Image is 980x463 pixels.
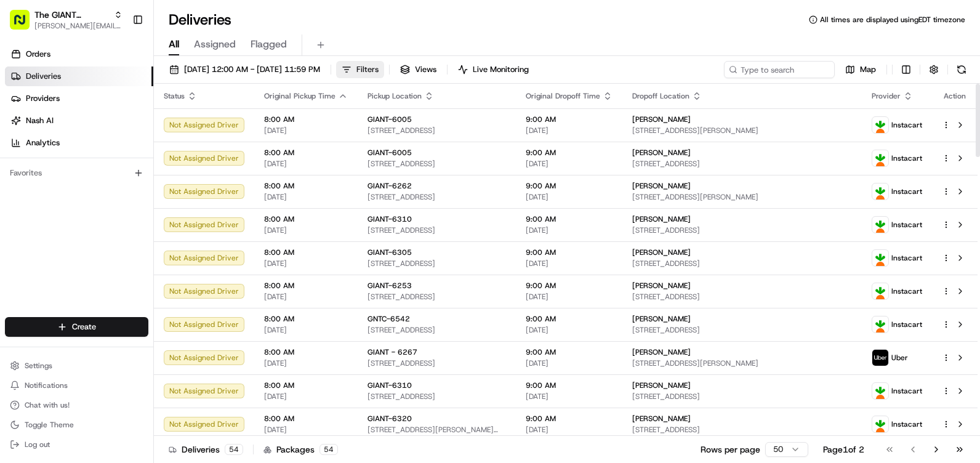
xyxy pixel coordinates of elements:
span: [STREET_ADDRESS][PERSON_NAME] [632,358,852,368]
a: 💻API Documentation [99,174,203,196]
span: 8:00 AM [264,347,348,357]
span: Notifications [25,380,68,390]
span: [STREET_ADDRESS] [632,325,852,335]
span: [DATE] [526,225,612,235]
img: profile_instacart_ahold_partner.png [872,416,888,432]
span: Chat with us! [25,400,70,410]
span: [DATE] [526,159,612,169]
span: GIANT-6305 [367,248,412,257]
span: [DATE] [526,358,612,368]
span: 8:00 AM [264,414,348,424]
span: Instacart [891,253,922,263]
span: 9:00 AM [526,281,612,291]
button: Refresh [953,61,970,78]
span: [DATE] [526,126,612,135]
span: [DATE] [526,192,612,202]
span: [STREET_ADDRESS] [632,292,852,302]
span: 8:00 AM [264,148,348,158]
span: GIANT-6310 [367,214,412,224]
div: 📗 [12,180,22,190]
a: Analytics [5,133,153,153]
span: Create [72,321,96,332]
button: Start new chat [209,121,224,136]
img: profile_instacart_ahold_partner.png [872,316,888,332]
span: [STREET_ADDRESS] [367,225,506,235]
span: 8:00 AM [264,314,348,324]
span: Pylon [122,209,149,218]
button: Live Monitoring [452,61,534,78]
a: 📗Knowledge Base [7,174,99,196]
span: [PERSON_NAME] [632,115,691,124]
span: [PERSON_NAME] [632,380,691,390]
span: [STREET_ADDRESS] [367,192,506,202]
span: [DATE] [264,292,348,302]
span: Toggle Theme [25,420,74,430]
span: Dropoff Location [632,91,689,101]
span: GIANT-6005 [367,115,412,124]
span: [DATE] [264,325,348,335]
span: 9:00 AM [526,148,612,158]
span: API Documentation [116,179,198,191]
span: 9:00 AM [526,181,612,191]
img: profile_uber_ahold_partner.png [872,350,888,366]
span: GNTC-6542 [367,314,410,324]
button: Views [395,61,442,78]
span: [STREET_ADDRESS] [632,159,852,169]
div: 54 [225,444,243,455]
span: Map [860,64,876,75]
span: 9:00 AM [526,248,612,257]
span: [DATE] [264,225,348,235]
h1: Deliveries [169,10,231,30]
span: [PERSON_NAME] [632,314,691,324]
p: Rows per page [701,443,760,456]
a: Powered byPylon [87,208,149,218]
img: profile_instacart_ahold_partner.png [872,217,888,233]
button: Log out [5,436,148,453]
span: Original Pickup Time [264,91,335,101]
span: Status [164,91,185,101]
span: 9:00 AM [526,314,612,324]
span: Filters [356,64,379,75]
span: [STREET_ADDRESS][PERSON_NAME][PERSON_NAME] [367,425,506,435]
span: [PERSON_NAME] [632,148,691,158]
button: The GIANT Company[PERSON_NAME][EMAIL_ADDRESS][PERSON_NAME][DOMAIN_NAME] [5,5,127,34]
div: Packages [263,443,338,456]
span: 8:00 AM [264,181,348,191]
span: 8:00 AM [264,115,348,124]
span: Instacart [891,120,922,130]
span: [DATE] [264,392,348,401]
span: GIANT-6005 [367,148,412,158]
span: Instacart [891,220,922,230]
span: [DATE] [264,425,348,435]
button: [PERSON_NAME][EMAIL_ADDRESS][PERSON_NAME][DOMAIN_NAME] [34,21,122,31]
span: [DATE] [264,358,348,368]
span: 8:00 AM [264,248,348,257]
span: GIANT-6320 [367,414,412,424]
span: [DATE] [526,392,612,401]
div: Action [942,91,968,101]
span: [DATE] [526,325,612,335]
img: Nash [12,12,37,37]
button: The GIANT Company [34,9,109,21]
span: [STREET_ADDRESS] [367,292,506,302]
span: [PERSON_NAME] [632,347,691,357]
span: [STREET_ADDRESS] [632,259,852,268]
span: Provider [872,91,901,101]
div: Favorites [5,163,148,183]
span: Views [415,64,436,75]
input: Type to search [724,61,835,78]
span: [STREET_ADDRESS] [367,325,506,335]
button: Settings [5,357,148,374]
span: [PERSON_NAME] [632,281,691,291]
div: Deliveries [169,443,243,456]
span: Instacart [891,419,922,429]
span: Log out [25,440,50,449]
img: profile_instacart_ahold_partner.png [872,283,888,299]
span: Providers [26,93,60,104]
img: profile_instacart_ahold_partner.png [872,183,888,199]
span: All times are displayed using EDT timezone [820,15,965,25]
span: GIANT - 6267 [367,347,417,357]
div: 💻 [104,180,114,190]
a: Nash AI [5,111,153,131]
span: [STREET_ADDRESS] [367,392,506,401]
